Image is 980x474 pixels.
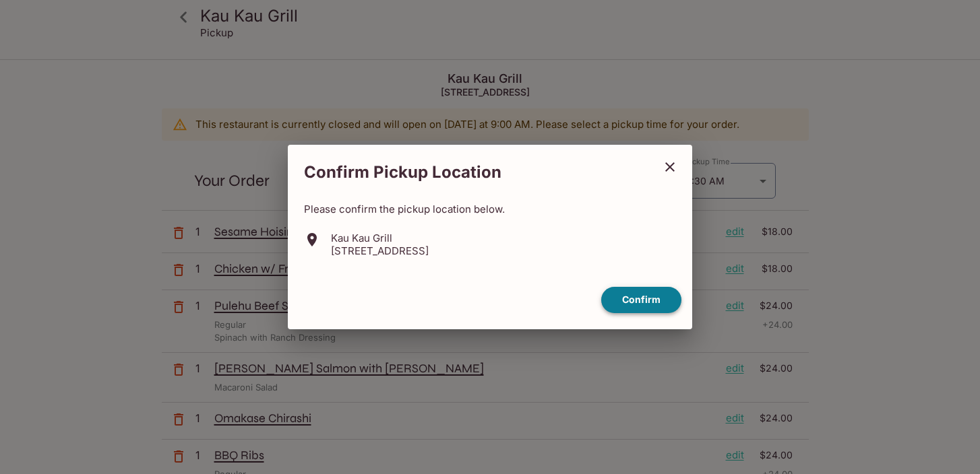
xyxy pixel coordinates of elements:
[331,232,429,244] p: Kau Kau Grill
[331,244,429,257] p: [STREET_ADDRESS]
[304,203,676,215] p: Please confirm the pickup location below.
[288,156,653,189] h2: Confirm Pickup Location
[601,287,681,313] button: confirm
[653,150,687,184] button: close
